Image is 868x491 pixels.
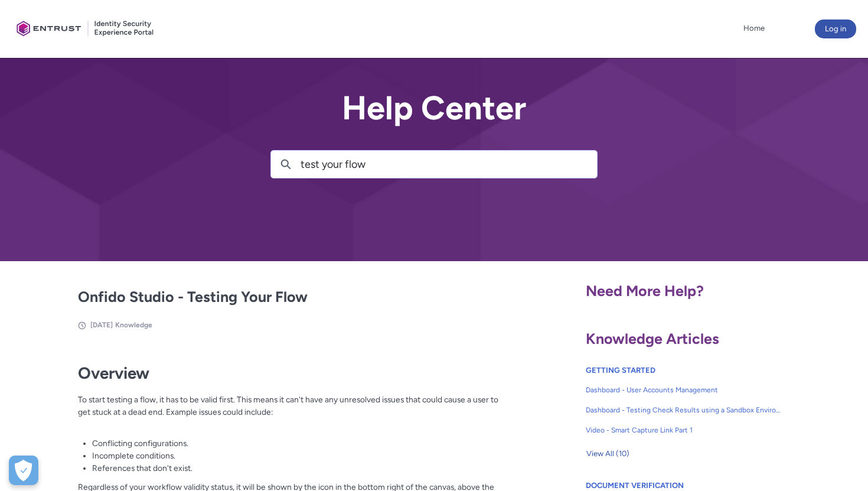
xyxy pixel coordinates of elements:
a: Dashboard - User Accounts Management [586,380,782,400]
a: Dashboard - Testing Check Results using a Sandbox Environment [586,400,782,420]
p: To start testing a flow, it has to be valid first. This means it can't have any unresolved issues... [78,394,501,430]
input: Search for articles, cases, videos... [301,151,597,178]
span: Video - Smart Capture Link Part 1 [586,425,782,435]
button: Search [271,151,301,178]
a: Video - Smart Capture Link Part 1 [586,420,782,440]
li: Conflicting configurations. [92,437,501,450]
div: Cookie Preferences [9,456,38,485]
li: Knowledge [115,320,152,330]
a: GETTING STARTED [586,366,655,375]
span: Dashboard - Testing Check Results using a Sandbox Environment [586,405,782,415]
span: [DATE] [90,321,113,329]
span: Dashboard - User Accounts Management [586,385,782,395]
li: References that don't exist. [92,462,501,474]
h2: Onfido Studio - Testing Your Flow [78,286,501,308]
a: DOCUMENT VERIFICATION [586,481,684,490]
span: Knowledge Articles [586,330,719,347]
button: Log in [815,19,856,38]
button: Open Preferences [9,456,38,485]
h1: Overview [78,363,501,383]
a: Home [740,19,768,37]
button: View All (10) [586,444,630,463]
h2: Help Center [270,90,598,126]
li: Incomplete conditions. [92,450,501,462]
span: Need More Help? [586,282,704,300]
span: View All (10) [586,445,629,463]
